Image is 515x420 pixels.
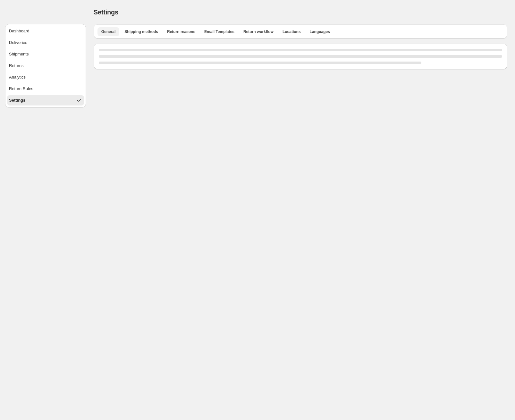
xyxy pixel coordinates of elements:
div: Dashboard [9,28,30,34]
button: Analytics [7,72,84,82]
div: Shipments [9,51,29,57]
span: General [101,29,116,34]
button: Return Rules [7,84,84,94]
button: Deliveries [7,38,84,48]
button: Shipments [7,49,84,59]
div: Deliveries [9,39,27,46]
span: Return reasons [167,29,195,34]
button: Settings [7,95,84,105]
span: Email Templates [204,29,234,34]
span: Settings [94,9,118,16]
div: Return Rules [9,86,33,92]
span: Locations [283,29,301,34]
span: Shipping methods [124,29,158,34]
div: Settings [9,97,25,104]
div: Returns [9,63,24,69]
div: Analytics [9,74,26,80]
span: Languages [310,29,330,34]
button: Dashboard [7,26,84,36]
span: Return workflow [243,29,274,34]
button: Returns [7,61,84,71]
